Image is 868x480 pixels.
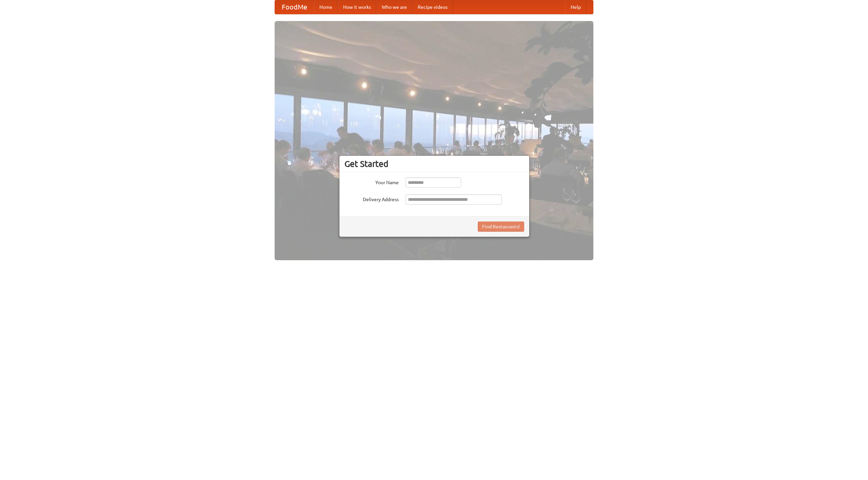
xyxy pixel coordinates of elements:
a: How it works [338,0,376,14]
a: Recipe videos [412,0,453,14]
button: Find Restaurants! [478,222,524,232]
a: Help [565,0,586,14]
a: Home [314,0,338,14]
a: Who we are [376,0,412,14]
label: Delivery Address [344,194,399,203]
a: FoodMe [275,0,314,14]
label: Your Name [344,177,399,186]
h3: Get Started [344,159,524,169]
